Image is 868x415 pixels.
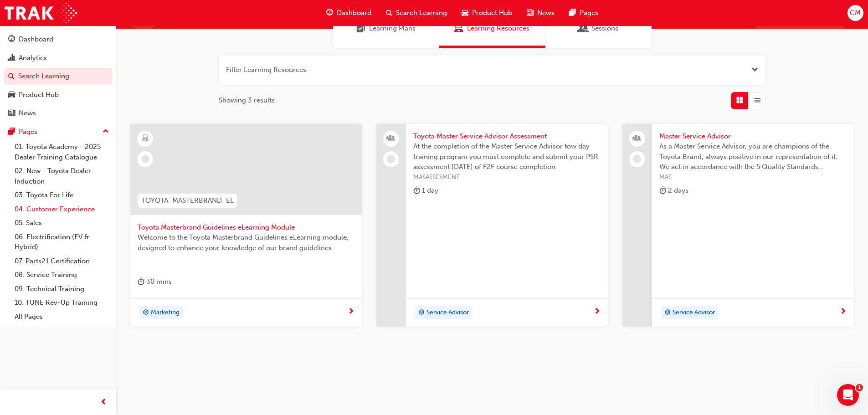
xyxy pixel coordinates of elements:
span: learningResourceType_ELEARNING-icon [142,133,149,144]
a: 05. Sales [11,216,113,230]
a: Analytics [4,50,113,67]
span: Product Hub [472,8,512,18]
span: guage-icon [8,36,15,44]
a: 07. Parts21 Certification [11,254,113,268]
span: Toyota Master Service Advisor Assessment [413,131,601,142]
span: News [537,8,555,18]
span: Grid [736,95,743,106]
span: List [754,95,760,106]
span: people-icon [388,133,394,144]
a: Search Learning [4,68,113,85]
span: prev-icon [100,397,107,408]
a: All Pages [11,310,113,324]
span: Welcome to the Toyota Masterbrand Guidelines eLearning module, designed to enhance your knowledge... [138,232,354,253]
a: pages-iconPages [562,4,606,22]
a: Product Hub [4,87,113,103]
span: MASASSESMENT [413,172,601,183]
span: MAS [659,172,847,183]
span: next-icon [840,308,847,316]
span: learningRecordVerb_NONE-icon [141,155,149,163]
img: Trak [5,3,77,23]
span: next-icon [348,308,354,316]
span: Learning Plans [369,23,416,34]
span: target-icon [143,307,149,319]
div: 30 mins [138,276,172,287]
span: Learning Resources [467,23,529,34]
div: 2 days [659,185,688,196]
span: learningRecordVerb_NONE-icon [387,155,395,163]
span: Dashboard [337,8,371,18]
div: Dashboard [19,34,53,45]
span: next-icon [594,308,601,316]
span: 1 [856,384,863,391]
a: TOYOTA_MASTERBRAND_ELToyota Masterbrand Guidelines eLearning ModuleWelcome to the Toyota Masterbr... [130,124,362,327]
span: news-icon [8,109,15,118]
span: TOYOTA_MASTERBRAND_EL [141,195,234,206]
a: car-iconProduct Hub [454,4,519,22]
span: up-icon [103,126,109,138]
span: pages-icon [569,7,576,19]
a: 01. Toyota Academy - 2025 Dealer Training Catalogue [11,140,113,164]
span: car-icon [8,91,15,99]
a: 02. New - Toyota Dealer Induction [11,164,113,188]
span: Learning Resources [454,23,463,34]
span: duration-icon [413,185,420,196]
span: Learning Plans [356,23,365,34]
a: Learning PlansLearning Plans [333,9,439,48]
span: search-icon [386,7,392,19]
span: people-icon [634,133,640,144]
span: Master Service Advisor [659,131,847,142]
a: 10. TUNE Rev-Up Training [11,296,113,310]
span: Sessions [591,23,618,34]
span: target-icon [418,307,425,319]
span: CM [850,8,861,18]
div: Product Hub [19,90,59,100]
a: 06. Electrification (EV & Hybrid) [11,230,113,254]
span: news-icon [527,7,534,19]
div: Analytics [19,53,47,63]
button: Pages [4,123,113,140]
button: CM [847,5,863,21]
span: Sessions [579,23,588,34]
div: News [19,108,36,118]
span: As a Master Service Advisor, you are champions of the Toyota Brand, always positive in our repres... [659,141,847,172]
span: duration-icon [138,276,144,287]
a: 09. Technical Training [11,282,113,296]
span: car-icon [462,7,468,19]
span: Marketing [151,307,180,318]
a: News [4,105,113,122]
span: Service Advisor [673,307,715,318]
span: pages-icon [8,128,15,136]
div: Pages [19,127,37,137]
button: Open the filter [751,65,758,75]
iframe: Intercom live chat [837,384,859,406]
a: Dashboard [4,31,113,48]
a: guage-iconDashboard [319,4,379,22]
span: Showing 3 results [219,95,275,106]
a: Toyota Master Service Advisor AssessmentAt the completion of the Master Service Advisor tow day t... [376,124,608,327]
span: guage-icon [326,7,333,19]
span: Toyota Masterbrand Guidelines eLearning Module [138,222,354,233]
a: 04. Customer Experience [11,202,113,216]
span: At the completion of the Master Service Advisor tow day training program you must complete and su... [413,141,601,172]
span: Pages [580,8,598,18]
a: news-iconNews [519,4,562,22]
span: search-icon [8,72,15,81]
span: Service Advisor [426,307,469,318]
a: SessionsSessions [545,9,652,48]
a: Learning ResourcesLearning Resources [439,9,545,48]
span: chart-icon [8,54,15,62]
a: 03. Toyota For Life [11,188,113,202]
a: Master Service AdvisorAs a Master Service Advisor, you are champions of the Toyota Brand, always ... [622,124,854,327]
span: learningRecordVerb_NONE-icon [633,155,641,163]
a: 08. Service Training [11,268,113,282]
div: 1 day [413,185,438,196]
span: target-icon [664,307,671,319]
a: search-iconSearch Learning [379,4,454,22]
span: Search Learning [396,8,447,18]
span: duration-icon [659,185,666,196]
button: DashboardAnalyticsSearch LearningProduct HubNews [4,29,113,123]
